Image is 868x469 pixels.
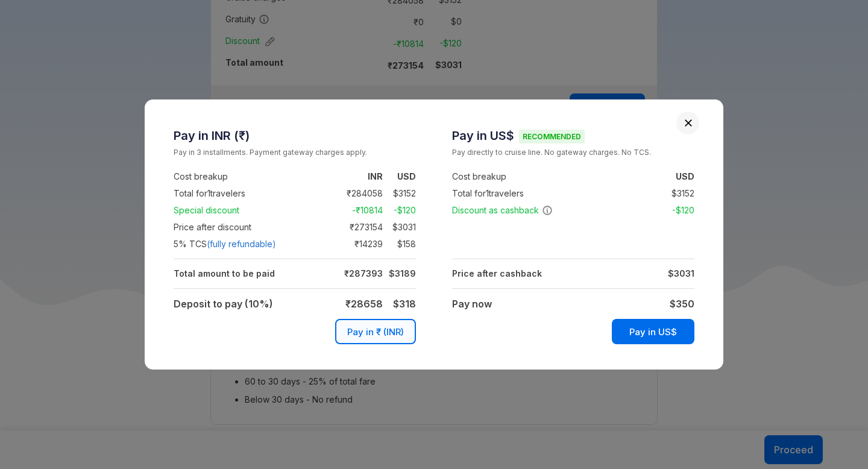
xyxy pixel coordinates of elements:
[452,128,694,143] h3: Pay in US$
[174,268,275,279] strong: Total amount to be paid
[332,203,383,218] td: -₹ 10814
[174,202,332,219] td: Special discount
[368,171,383,181] strong: INR
[670,298,694,310] strong: $ 350
[174,168,332,185] td: Cost breakup
[452,298,492,310] strong: Pay now
[174,185,332,202] td: Total for 1 travelers
[383,237,416,251] td: $ 158
[383,220,416,234] td: $ 3031
[383,186,416,201] td: $ 3152
[174,298,273,310] strong: Deposit to pay (10%)
[684,119,693,127] button: Close
[174,219,332,236] td: Price after discount
[332,220,383,234] td: ₹ 273154
[174,128,416,143] h3: Pay in INR (₹)
[452,168,611,185] td: Cost breakup
[174,236,332,253] td: 5 % TCS
[332,186,383,201] td: ₹ 284058
[452,146,694,159] small: Pay directly to cruise line. No gateway charges. No TCS.
[174,146,416,159] small: Pay in 3 installments. Payment gateway charges apply.
[661,203,694,218] td: -$ 120
[332,237,383,251] td: ₹ 14239
[612,319,694,344] button: Pay in US$
[519,130,585,143] span: Recommended
[335,319,416,344] button: Pay in ₹ (INR)
[668,268,694,279] strong: $ 3031
[452,204,553,216] span: Discount as cashback
[676,171,694,181] strong: USD
[207,238,276,250] span: (fully refundable)
[452,185,611,202] td: Total for 1 travelers
[393,298,416,310] strong: $ 318
[397,171,416,181] strong: USD
[389,268,416,279] strong: $ 3189
[345,298,383,310] strong: ₹ 28658
[661,186,694,201] td: $ 3152
[344,268,383,279] strong: ₹ 287393
[452,268,542,279] strong: Price after cashback
[383,203,416,218] td: -$ 120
